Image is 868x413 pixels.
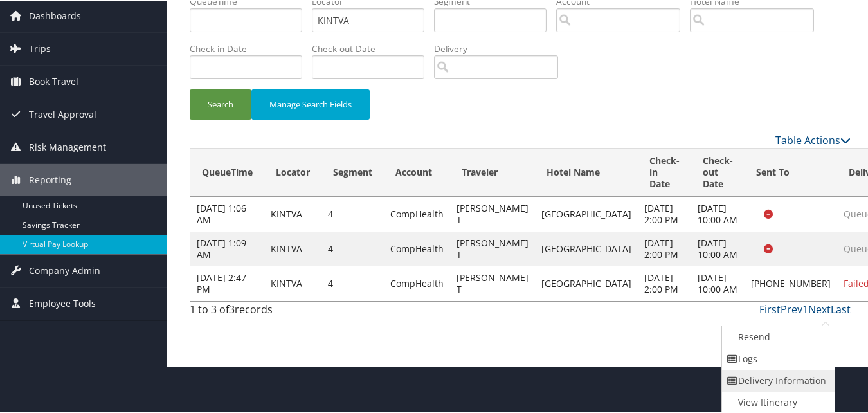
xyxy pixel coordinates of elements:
td: [DATE] 2:00 PM [638,265,691,300]
td: [DATE] 1:06 AM [190,196,264,230]
button: Search [190,88,251,118]
span: 3 [229,301,235,315]
a: Prev [781,301,802,315]
label: Check-out Date [312,41,434,54]
th: Check-out Date: activate to sort column ascending [691,147,745,196]
a: Logs [722,347,832,369]
th: Check-in Date: activate to sort column ascending [638,147,691,196]
th: Hotel Name: activate to sort column descending [535,147,638,196]
span: Book Travel [29,64,78,96]
td: [GEOGRAPHIC_DATA] [535,230,638,265]
td: [DATE] 2:00 PM [638,230,691,265]
td: 4 [321,230,384,265]
span: Travel Approval [29,97,96,129]
span: Company Admin [29,253,100,286]
td: KINTVA [264,265,321,300]
td: [PERSON_NAME] T [450,265,535,300]
span: Employee Tools [29,286,96,318]
span: Risk Management [29,130,106,162]
td: [DATE] 10:00 AM [691,196,745,230]
div: 1 to 3 of records [190,300,341,322]
a: Last [831,301,851,315]
td: 4 [321,265,384,300]
th: Account: activate to sort column ascending [384,147,450,196]
label: Delivery [434,41,568,54]
td: [DATE] 10:00 AM [691,230,745,265]
label: Check-in Date [190,41,312,54]
td: CompHealth [384,196,450,230]
td: [DATE] 1:09 AM [190,230,264,265]
td: [DATE] 2:47 PM [190,265,264,300]
a: First [759,301,781,315]
th: Traveler: activate to sort column ascending [450,147,535,196]
button: Manage Search Fields [251,88,370,118]
td: [PHONE_NUMBER] [745,265,837,300]
th: Segment: activate to sort column ascending [321,147,384,196]
td: 4 [321,196,384,230]
span: Trips [29,32,51,64]
th: Sent To: activate to sort column ascending [745,147,837,196]
th: Locator: activate to sort column ascending [264,147,321,196]
th: QueueTime: activate to sort column ascending [190,147,264,196]
td: [PERSON_NAME] T [450,196,535,230]
td: [PERSON_NAME] T [450,230,535,265]
td: [DATE] 10:00 AM [691,265,745,300]
a: Table Actions [775,132,851,146]
a: Next [808,301,831,315]
td: [DATE] 2:00 PM [638,196,691,230]
td: [GEOGRAPHIC_DATA] [535,265,638,300]
td: KINTVA [264,196,321,230]
td: KINTVA [264,230,321,265]
a: Delivery Information [722,369,832,390]
a: Resend [722,325,832,347]
a: View Itinerary [722,390,832,412]
td: CompHealth [384,265,450,300]
span: Reporting [29,163,71,195]
a: 1 [802,301,808,315]
td: CompHealth [384,230,450,265]
td: [GEOGRAPHIC_DATA] [535,196,638,230]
